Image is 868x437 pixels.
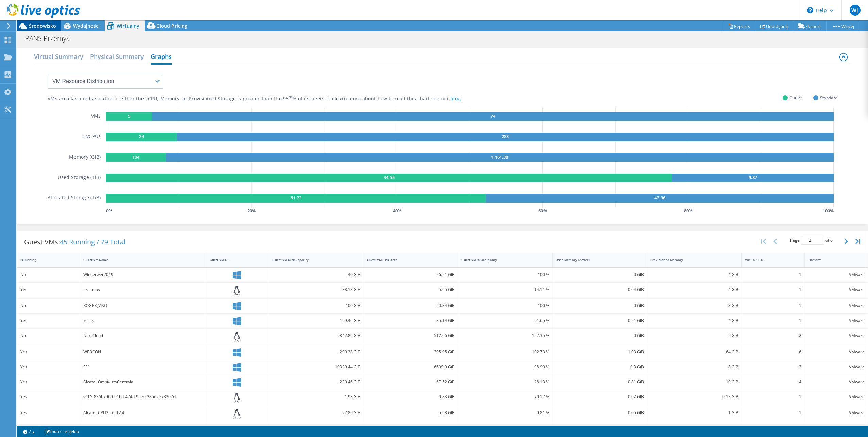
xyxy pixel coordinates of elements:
text: 51.72 [291,195,302,201]
div: NextCloud [83,332,203,339]
div: Guest VM Disk Used [367,258,447,262]
h2: Graphs [151,50,172,65]
div: VMware [808,317,865,324]
div: 27.89 GiB [272,409,361,417]
a: Eksport [793,21,827,31]
div: 91.65 % [461,317,549,324]
div: VMware [808,271,865,278]
svg: GaugeChartPercentageAxisTexta [106,207,837,214]
div: 0.02 GiB [556,393,644,401]
div: 100 % [461,302,549,309]
div: 64 GiB [650,348,738,356]
div: 2 GiB [650,332,738,339]
div: 1 [745,317,801,324]
span: Outlier [789,94,802,102]
div: Virtual CPU [745,258,793,262]
span: Cloud Pricing [156,22,187,29]
div: 1.03 GiB [556,348,644,356]
div: 152.35 % [461,332,549,339]
div: 6699.9 GiB [367,363,455,371]
span: Standard [820,94,837,102]
div: 9.81 % [461,409,549,417]
div: Yes [20,378,77,386]
span: Page of [790,236,833,245]
h1: PANS Przemyśl [22,35,82,42]
text: 1,161.38 [491,154,508,160]
div: 517.06 GiB [367,332,455,339]
div: 10339.44 GiB [272,363,361,371]
div: 70.17 % [461,393,549,401]
div: 4 GiB [650,271,738,278]
div: Alcatel_CPU2_rel.12.4 [83,409,203,417]
div: 239.46 GiB [272,378,361,386]
text: 0 % [106,208,112,214]
text: 60 % [538,208,547,214]
a: Udostępnij [755,21,793,31]
div: erasmus [83,286,203,293]
text: 100 % [823,208,834,214]
div: 0.81 GiB [556,378,644,386]
h5: Used Storage (TiB) [57,174,101,182]
sup: th [289,95,293,99]
div: vCLS-836b7969-91bd-474d-9570-285e2773307d [83,393,203,401]
span: 6 [830,237,833,243]
div: No [20,302,77,309]
div: VMware [808,286,865,293]
span: Wirtualny [117,22,139,29]
text: 9.87 [749,174,757,180]
div: Guest VM Name [83,258,195,262]
div: 10 GiB [650,378,738,386]
div: Provisioned Memory [650,258,730,262]
div: Platform [808,258,856,262]
div: 0.05 GiB [556,409,644,417]
div: 50.34 GiB [367,302,455,309]
div: Yes [20,393,77,401]
div: Yes [20,348,77,356]
a: Więcej [826,21,859,31]
text: 104 [133,154,140,160]
div: Yes [20,317,77,324]
div: VMware [808,302,865,309]
span: Środowisko [29,22,56,29]
div: 0 GiB [556,332,644,339]
div: VMware [808,378,865,386]
div: Guest VM % Occupancy [461,258,541,262]
div: 4 [745,378,801,386]
div: 100 % [461,271,549,278]
div: 0.21 GiB [556,317,644,324]
div: 98.99 % [461,363,549,371]
text: 40 % [393,208,402,214]
div: Guest VM Disk Capacity [272,258,352,262]
div: 205.95 GiB [367,348,455,356]
div: 299.38 GiB [272,348,361,356]
div: 1 [745,393,801,401]
div: 1 [745,409,801,417]
a: Reports [723,21,755,31]
div: Used Memory (Active) [556,258,636,262]
text: 24 [139,133,144,140]
div: No [20,271,77,278]
div: 2 [745,363,801,371]
div: VMware [808,409,865,417]
div: ksiega [83,317,203,324]
div: WEBCON [83,348,203,356]
div: 4 GiB [650,286,738,293]
div: ROGER_VISO [83,302,203,309]
div: 1 [745,271,801,278]
div: Yes [20,286,77,293]
h2: Physical Summary [90,50,144,63]
div: Yes [20,363,77,371]
div: 1.93 GiB [272,393,361,401]
span: 45 Running / 79 Total [60,237,126,246]
div: 5.65 GiB [367,286,455,293]
text: 80 % [684,208,692,214]
div: Alcatel_OmnivistaCentrala [83,378,203,386]
h5: # vCPUs [82,133,101,141]
div: 14.11 % [461,286,549,293]
div: Winserwer2019 [83,271,203,278]
text: 223 [502,133,509,140]
div: 0.13 GiB [650,393,738,401]
div: 26.21 GiB [367,271,455,278]
div: 100 GiB [272,302,361,309]
a: blog [450,95,461,102]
